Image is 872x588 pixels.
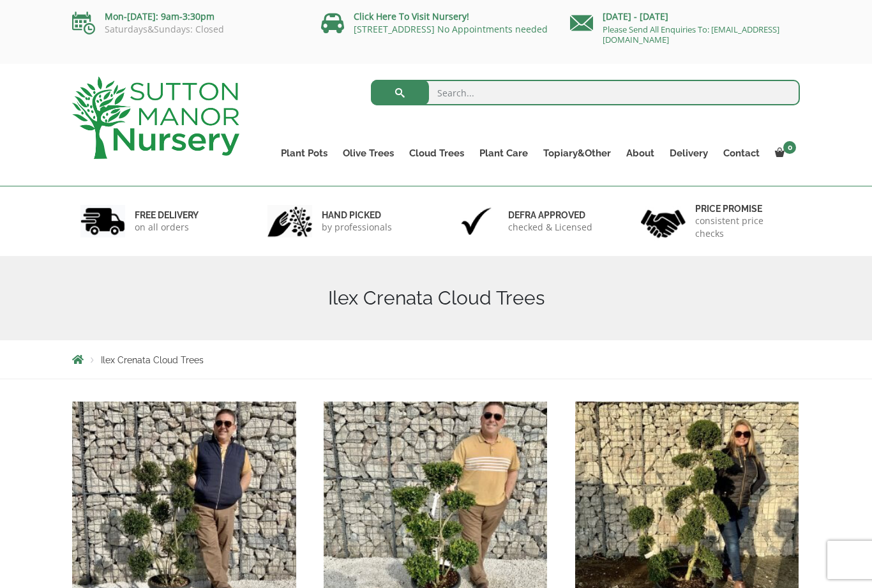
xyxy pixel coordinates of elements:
a: Contact [716,144,767,162]
a: Delivery [662,144,716,162]
a: [STREET_ADDRESS] No Appointments needed [354,23,548,35]
span: Ilex Crenata Cloud Trees [101,355,204,365]
span: 0 [783,141,796,154]
a: Click Here To Visit Nursery! [354,10,469,22]
a: Plant Care [472,144,536,162]
a: Cloud Trees [402,144,472,162]
img: logo [72,77,239,159]
img: 1.jpg [80,205,125,237]
input: Search... [371,80,801,105]
p: checked & Licensed [508,221,592,234]
p: on all orders [135,221,199,234]
p: consistent price checks [695,215,792,240]
a: Topiary&Other [536,144,619,162]
p: Saturdays&Sundays: Closed [72,24,302,34]
h6: FREE DELIVERY [135,209,199,221]
h6: Defra approved [508,209,592,221]
p: [DATE] - [DATE] [570,9,800,24]
h6: hand picked [322,209,392,221]
h6: Price promise [695,203,792,215]
a: 0 [767,144,800,162]
a: Plant Pots [273,144,335,162]
h1: Ilex Crenata Cloud Trees [72,287,800,310]
img: 3.jpg [454,205,499,237]
img: 4.jpg [641,202,686,241]
nav: Breadcrumbs [72,354,800,365]
p: Mon-[DATE]: 9am-3:30pm [72,9,302,24]
a: Olive Trees [335,144,402,162]
a: About [619,144,662,162]
a: Please Send All Enquiries To: [EMAIL_ADDRESS][DOMAIN_NAME] [603,24,779,45]
p: by professionals [322,221,392,234]
img: 2.jpg [267,205,312,237]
